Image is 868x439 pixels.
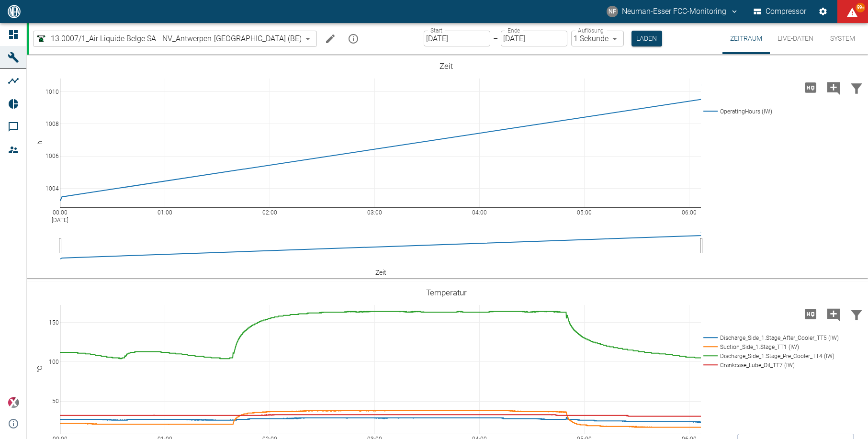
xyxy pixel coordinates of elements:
[799,82,822,91] span: Hohe Auflösung
[814,3,832,20] button: Einstellungen
[856,3,865,12] span: 99+
[571,31,624,46] div: 1 Sekunde
[344,29,363,48] button: mission info
[507,26,520,34] label: Ende
[822,302,845,326] button: Kommentar hinzufügen
[35,33,302,45] a: 13.0007/1_Air Liquide Belge SA - NV_Antwerpen-[GEOGRAPHIC_DATA] (BE)
[845,75,868,100] button: Daten filtern
[51,33,302,44] span: 13.0007/1_Air Liquide Belge SA - NV_Antwerpen-[GEOGRAPHIC_DATA] (BE)
[501,31,567,46] input: DD.MM.YYYY
[722,23,770,54] button: Zeitraum
[424,31,490,46] input: DD.MM.YYYY
[430,26,442,34] label: Start
[605,3,740,20] button: fcc-monitoring@neuman-esser.com
[845,302,868,326] button: Daten filtern
[493,33,498,44] p: –
[822,75,845,100] button: Kommentar hinzufügen
[8,397,19,408] img: Xplore Logo
[607,6,618,17] div: NF
[752,3,809,20] button: Compressor
[578,26,604,34] label: Auflösung
[821,23,864,54] button: System
[631,31,662,46] button: Laden
[7,5,22,18] img: logo
[321,29,340,48] button: Machine bearbeiten
[770,23,821,54] button: Live-Daten
[799,309,822,318] span: Hohe Auflösung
